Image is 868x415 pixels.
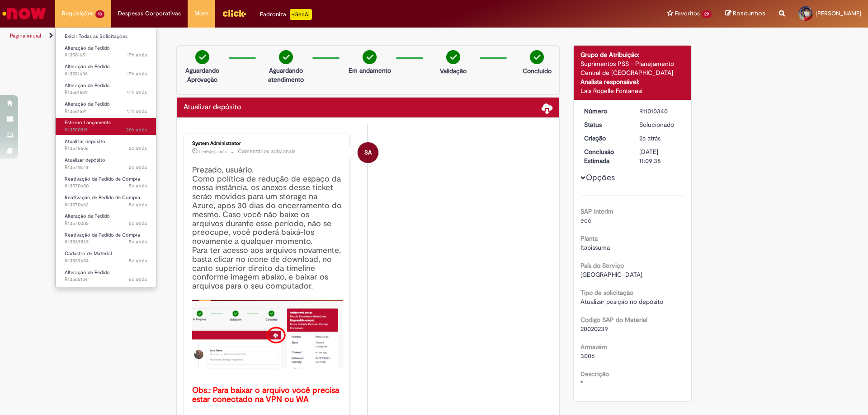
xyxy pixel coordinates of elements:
[56,137,156,154] a: Aberto R13575606 : Atualizar depósito
[577,120,633,129] dt: Status
[65,138,105,145] span: Atualizar depósito
[127,51,147,58] span: 17h atrás
[639,134,681,143] div: 22/01/2024 09:09:34
[65,101,110,107] span: Alteração de Pedido
[675,9,700,18] span: Favoritos
[129,145,147,152] time: 29/09/2025 10:12:22
[580,216,591,224] span: ecc
[65,276,147,283] span: R13565134
[62,9,94,18] span: Requisições
[580,243,610,252] span: Itapissuma
[56,268,156,284] a: Aberto R13565134 : Alteração de Pedido
[580,343,607,351] b: Armazém
[129,164,147,171] span: 2d atrás
[65,201,147,209] span: R13570662
[580,261,624,270] b: País do Serviço
[129,276,147,283] span: 6d atrás
[56,249,156,266] a: Aberto R13569684 : Cadastro de Material
[639,134,660,142] time: 22/01/2024 09:09:34
[65,82,110,89] span: Alteração de Pedido
[129,201,147,208] time: 26/09/2025 13:48:15
[580,298,663,306] span: Atualizar posição no depósito
[65,157,105,163] span: Atualizar depósito
[56,230,156,247] a: Aberto R13569869 : Reativação de Pedido de Compra
[65,63,110,70] span: Alteração de Pedido
[65,250,112,257] span: Cadastro de Material
[65,164,147,171] span: R13574878
[580,270,642,279] span: [GEOGRAPHIC_DATA]
[580,352,595,360] span: 3006
[56,99,156,116] a: Aberto R13581591 : Alteração de Pedido
[580,207,613,215] b: SAP Interim
[127,89,147,96] time: 30/09/2025 13:54:43
[260,9,312,20] div: Padroniza
[1,5,47,23] img: ServiceNow
[56,118,156,135] a: Aberto R13580819 : Estorno Lançamento
[129,145,147,152] span: 2d atrás
[129,164,147,171] time: 29/09/2025 08:15:38
[56,155,156,172] a: Aberto R13574878 : Atualizar depósito
[446,50,460,64] img: check-circle-green.png
[192,141,343,146] div: System Administrator
[577,107,633,116] dt: Número
[725,9,765,18] a: Rascunhos
[126,126,147,133] time: 30/09/2025 11:16:43
[580,234,598,242] b: Planta
[129,220,147,227] time: 26/09/2025 11:07:59
[65,145,147,152] span: R13575606
[129,182,147,189] span: 5d atrás
[56,32,156,42] a: Exibir Todas as Solicitações
[349,66,391,75] p: Em andamento
[118,9,181,18] span: Despesas Corporativas
[199,149,226,154] span: 11 mês(es) atrás
[192,166,343,404] h4: Prezado, usuário. Como política de redução de espaço da nossa instância, os anexos desse ticket s...
[55,27,156,287] ul: Requisições
[65,126,147,134] span: R13580819
[65,257,147,265] span: R13569684
[530,50,544,64] img: check-circle-green.png
[126,126,147,133] span: 20h atrás
[580,370,609,378] b: Descrição
[702,10,712,18] span: 29
[199,149,226,154] time: 26/10/2024 10:10:57
[194,9,208,18] span: More
[580,50,685,59] div: Grupo de Atribuição:
[264,66,308,84] p: Aguardando atendimento
[222,6,246,20] img: click_logo_yellow_360x200.png
[65,119,112,126] span: Estorno Lançamento
[56,193,156,210] a: Aberto R13570662 : Reativação de Pedido de Compra
[639,134,660,142] span: 2a atrás
[358,142,378,163] div: System Administrator
[129,238,147,245] time: 26/09/2025 10:44:17
[523,66,552,75] p: Concluído
[65,220,147,227] span: R13570005
[440,66,467,75] p: Validação
[65,51,147,59] span: R13581651
[180,66,224,84] p: Aguardando Aprovação
[580,316,647,324] b: Codigo SAP do Material
[95,10,104,18] span: 13
[65,213,110,219] span: Alteração de Pedido
[127,108,147,115] span: 17h atrás
[10,32,41,39] a: Página inicial
[65,182,147,190] span: R13570680
[577,134,633,143] dt: Criação
[129,201,147,208] span: 5d atrás
[65,238,147,246] span: R13569869
[127,70,147,77] span: 17h atrás
[65,269,110,276] span: Alteração de Pedido
[56,62,156,79] a: Aberto R13581636 : Alteração de Pedido
[542,103,552,113] span: Baixar anexos
[580,289,633,297] b: Tipo de solicitação
[56,81,156,98] a: Aberto R13581629 : Alteração de Pedido
[195,50,209,64] img: check-circle-green.png
[129,276,147,283] time: 25/09/2025 08:33:58
[65,194,140,201] span: Reativação de Pedido de Compra
[639,107,681,116] div: R11010340
[192,300,343,368] img: x_mdbda_azure_blob.picture2.png
[65,176,140,182] span: Reativação de Pedido de Compra
[56,174,156,191] a: Aberto R13570680 : Reativação de Pedido de Compra
[639,120,681,129] div: Solucionado
[363,50,377,64] img: check-circle-green.png
[127,51,147,58] time: 30/09/2025 13:58:32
